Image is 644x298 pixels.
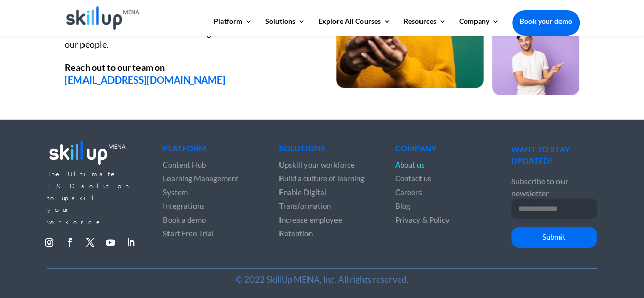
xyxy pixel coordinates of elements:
[395,187,422,197] a: Careers
[214,18,253,35] a: Platform
[404,18,446,35] a: Resources
[279,215,342,238] a: Increase employee Retention
[279,144,365,157] h4: Solutions
[395,174,431,183] a: Contact us
[395,215,450,224] a: Privacy & Policy
[123,234,139,251] a: Follow on LinkedIn
[542,232,566,241] span: Submit
[65,74,226,86] a: [EMAIL_ADDRESS][DOMAIN_NAME]
[163,215,206,224] a: Book a demo
[459,18,499,35] a: Company
[62,234,78,251] a: Follow on Facebook
[102,234,119,251] a: Follow on Youtube
[511,227,597,248] button: Submit
[395,201,410,210] a: Blog
[47,137,128,167] img: footer_logo
[511,175,597,199] p: Subscribe to our newsletter
[163,160,206,169] a: Content Hub
[47,170,131,226] span: The Ultimate L&D solution to upskill your workforce.
[163,201,205,210] a: Integrations
[41,234,58,251] a: Follow on Instagram
[82,234,98,251] a: Follow on X
[163,229,214,238] a: Start Free Trial
[395,144,481,157] h4: Company
[265,18,305,35] a: Solutions
[593,249,644,298] iframe: Chat Widget
[65,274,580,285] p: © 2022 SkillUp MENA, Inc. All rights reserved.
[279,174,365,183] a: Build a culture of learning
[163,174,239,197] a: Learning Management System
[512,10,580,33] a: Book your demo
[395,160,425,169] a: About us
[163,144,248,157] h4: Platform
[511,144,570,166] span: WANT TO STAY UPDATED?
[279,160,355,169] a: Upskill your workforce
[318,18,391,35] a: Explore All Courses
[66,6,140,30] img: Skillup Mena
[279,187,331,210] a: Enable Digital Transformation
[65,62,165,73] strong: Reach out to our team on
